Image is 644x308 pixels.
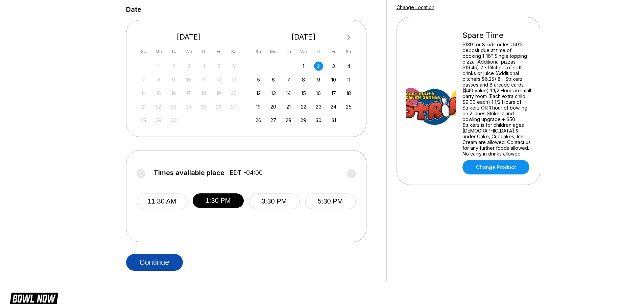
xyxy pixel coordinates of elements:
[154,89,163,98] div: Not available Monday, September 15th, 2025
[214,75,223,84] div: Not available Friday, September 12th, 2025
[284,75,293,84] div: Choose Tuesday, October 7th, 2025
[153,169,224,176] span: Times available place
[169,75,178,84] div: Not available Tuesday, September 9th, 2025
[462,31,531,40] div: Spare Time
[314,47,323,56] div: Th
[169,62,178,71] div: Not available Tuesday, September 2nd, 2025
[214,102,223,111] div: Not available Friday, September 26th, 2025
[284,89,293,98] div: Choose Tuesday, October 14th, 2025
[254,75,263,84] div: Choose Sunday, October 5th, 2025
[126,254,183,271] button: Continue
[284,47,293,56] div: Tu
[254,116,263,125] div: Choose Sunday, October 26th, 2025
[329,89,338,98] div: Choose Friday, October 17th, 2025
[284,102,293,111] div: Choose Tuesday, October 21st, 2025
[343,32,354,43] button: Next Month
[253,61,354,125] div: month 2025-10
[329,75,338,84] div: Choose Friday, October 10th, 2025
[329,47,338,56] div: Fr
[154,116,163,125] div: Not available Monday, September 29th, 2025
[254,47,263,56] div: Su
[397,4,434,10] a: Change Location
[229,62,238,71] div: Not available Saturday, September 6th, 2025
[214,47,223,56] div: Fr
[154,47,163,56] div: Mo
[299,47,308,56] div: We
[199,62,208,71] div: Not available Thursday, September 4th, 2025
[344,89,353,98] div: Choose Saturday, October 18th, 2025
[193,193,244,208] button: 1:30 PM
[254,102,263,111] div: Choose Sunday, October 19th, 2025
[199,89,208,98] div: Not available Thursday, September 18th, 2025
[229,47,238,56] div: Sa
[154,62,163,71] div: Not available Monday, September 1st, 2025
[406,76,456,126] img: Spare Time
[329,102,338,111] div: Choose Friday, October 24th, 2025
[314,89,323,98] div: Choose Thursday, October 16th, 2025
[229,75,238,84] div: Not available Saturday, September 13th, 2025
[138,61,240,125] div: month 2025-09
[344,102,353,111] div: Choose Saturday, October 25th, 2025
[299,89,308,98] div: Choose Wednesday, October 15th, 2025
[169,102,178,111] div: Not available Tuesday, September 23rd, 2025
[139,116,148,125] div: Not available Sunday, September 28th, 2025
[269,102,278,111] div: Choose Monday, October 20th, 2025
[299,62,308,71] div: Choose Wednesday, October 1st, 2025
[269,47,278,56] div: Mo
[249,193,300,209] button: 3:30 PM
[214,89,223,98] div: Not available Friday, September 19th, 2025
[269,89,278,98] div: Choose Monday, October 13th, 2025
[169,89,178,98] div: Not available Tuesday, September 16th, 2025
[199,47,208,56] div: Th
[229,89,238,98] div: Not available Saturday, September 20th, 2025
[344,47,353,56] div: Sa
[299,102,308,111] div: Choose Wednesday, October 22nd, 2025
[269,75,278,84] div: Choose Monday, October 6th, 2025
[229,102,238,111] div: Not available Saturday, September 27th, 2025
[139,102,148,111] div: Not available Sunday, September 21st, 2025
[137,32,241,42] div: [DATE]
[299,116,308,125] div: Choose Wednesday, October 29th, 2025
[251,32,356,42] div: [DATE]
[462,160,529,174] a: Change Product
[169,116,178,125] div: Not available Tuesday, September 30th, 2025
[154,75,163,84] div: Not available Monday, September 8th, 2025
[305,193,356,209] button: 5:30 PM
[184,102,193,111] div: Not available Wednesday, September 24th, 2025
[299,75,308,84] div: Choose Wednesday, October 8th, 2025
[139,89,148,98] div: Not available Sunday, September 14th, 2025
[284,116,293,125] div: Choose Tuesday, October 28th, 2025
[344,75,353,84] div: Choose Saturday, October 11th, 2025
[314,62,323,71] div: Choose Thursday, October 2nd, 2025
[154,102,163,111] div: Not available Monday, September 22nd, 2025
[199,102,208,111] div: Not available Thursday, September 25th, 2025
[314,75,323,84] div: Choose Thursday, October 9th, 2025
[269,116,278,125] div: Choose Monday, October 27th, 2025
[139,47,148,56] div: Su
[169,47,178,56] div: Tu
[344,62,353,71] div: Choose Saturday, October 4th, 2025
[462,42,531,157] div: $139 for 8 kids or less 50% deposit due at time of booking 1-16" Single topping pizza (Additional...
[329,116,338,125] div: Choose Friday, October 31st, 2025
[230,169,263,176] span: EDT -04:00
[214,62,223,71] div: Not available Friday, September 5th, 2025
[329,62,338,71] div: Choose Friday, October 3rd, 2025
[314,102,323,111] div: Choose Thursday, October 23rd, 2025
[184,75,193,84] div: Not available Wednesday, September 10th, 2025
[314,116,323,125] div: Choose Thursday, October 30th, 2025
[199,75,208,84] div: Not available Thursday, September 11th, 2025
[139,75,148,84] div: Not available Sunday, September 7th, 2025
[126,6,141,13] label: Date
[184,89,193,98] div: Not available Wednesday, September 17th, 2025
[254,89,263,98] div: Choose Sunday, October 12th, 2025
[184,47,193,56] div: We
[137,193,188,209] button: 11:30 AM
[184,62,193,71] div: Not available Wednesday, September 3rd, 2025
